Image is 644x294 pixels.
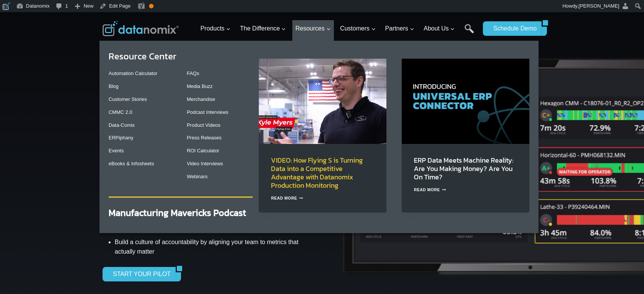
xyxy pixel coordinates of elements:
[149,4,154,8] div: OK
[424,24,455,34] span: About Us
[187,161,223,166] a: Video Interviews
[606,257,644,294] iframe: Chat Widget
[483,21,541,36] a: Schedule Demo
[109,161,154,166] a: eBooks & Infosheets
[109,70,157,76] a: Automation Calculator
[109,135,133,141] a: ERPiphany
[109,96,147,102] a: Customer Stories
[103,267,176,281] a: START YOUR PILOT
[109,83,119,89] a: Blog
[187,83,213,89] a: Media Buzz
[187,70,199,76] a: FAQs
[271,196,303,200] a: Read More
[171,94,201,101] span: State/Region
[187,174,208,179] a: Webinars
[187,135,221,141] a: Press Releases
[402,59,529,144] img: How the Datanomix Universal ERP Connector Transforms Job Performance & ERP Insights
[85,170,97,175] a: Terms
[171,32,206,38] span: Phone number
[271,155,363,190] a: VIDEO: How Flying S is Turning Data into a Competitive Advantage with Datanomix Production Monito...
[171,0,196,7] span: Last Name
[259,59,386,144] img: VIDEO: How Flying S is Turning Data into a Competitive Advantage with Datanomix Production Monito...
[197,16,479,41] nav: Primary Navigation
[103,21,179,36] img: Datanomix
[187,148,219,153] a: ROI Calculator
[109,109,132,115] a: CMMC 2.0
[104,170,128,175] a: Privacy Policy
[187,109,228,115] a: Podcast Interviews
[187,122,220,128] a: Product Videos
[109,206,246,219] a: Manufacturing Mavericks Podcast
[115,235,304,259] li: Build a culture of accountability by aligning your team to metrics that actually matter
[414,155,513,182] a: ERP Data Meets Machine Reality: Are You Making Money? Are You On Time?
[240,24,286,34] span: The Difference
[200,24,231,34] span: Products
[187,96,215,102] a: Merchandise
[578,3,619,9] span: [PERSON_NAME]
[414,188,446,192] a: Read More
[465,24,474,41] a: Search
[109,148,124,153] a: Events
[295,24,330,34] span: Resources
[340,24,375,34] span: Customers
[109,50,176,63] a: Resource Center
[109,122,135,128] a: Data-Comix
[385,24,414,34] span: Partners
